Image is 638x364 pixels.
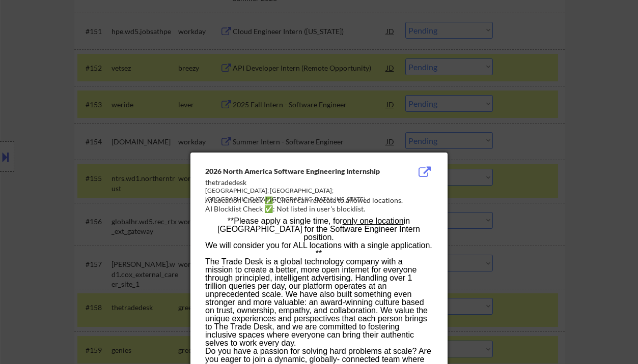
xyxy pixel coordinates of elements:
[205,177,381,188] div: thetradedesk
[205,258,432,347] p: The Trade Desk is a global technology company with a mission to create a better, more open intern...
[343,217,404,225] span: only one location
[205,217,432,258] h3: **Please apply a single time, for in [GEOGRAPHIC_DATA] for the Software Engineer Intern position....
[205,166,381,176] div: 2026 North America Software Engineering Internship
[205,204,437,214] div: AI Blocklist Check ✅: Not listed in user's blocklist.
[205,187,381,204] div: [GEOGRAPHIC_DATA]; [GEOGRAPHIC_DATA]; [GEOGRAPHIC_DATA]; [GEOGRAPHIC_DATA]; [US_STATE]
